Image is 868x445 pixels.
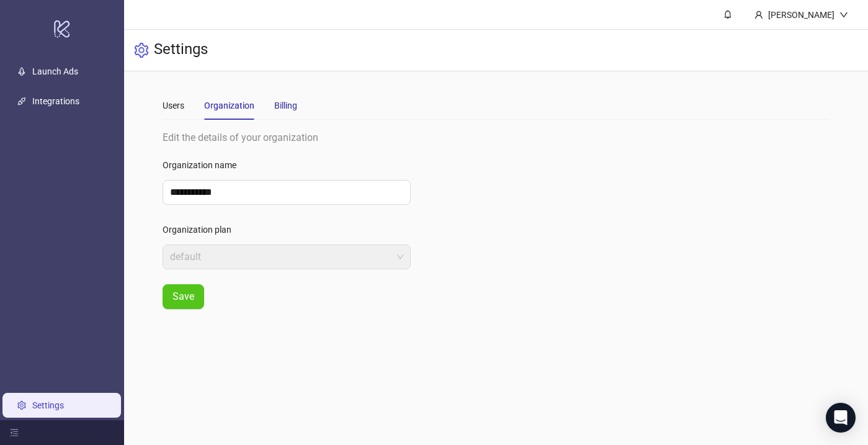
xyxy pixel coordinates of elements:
div: Organization [204,99,254,112]
span: setting [134,43,149,58]
h3: Settings [154,40,208,61]
span: user [754,11,763,19]
span: bell [723,10,732,19]
div: Open Intercom Messenger [826,403,856,433]
a: Integrations [32,97,79,107]
button: Save [163,284,204,309]
input: Organization name [163,180,411,205]
div: Edit the details of your organization [163,130,830,145]
label: Organization plan [163,220,239,240]
div: Users [163,99,184,112]
span: menu-fold [10,428,19,437]
label: Organization name [163,155,244,175]
span: Save [172,291,194,302]
div: Billing [274,99,297,112]
span: default [170,245,403,269]
div: [PERSON_NAME] [763,8,839,22]
span: down [839,11,848,19]
a: Launch Ads [32,67,78,77]
a: Settings [32,400,64,410]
